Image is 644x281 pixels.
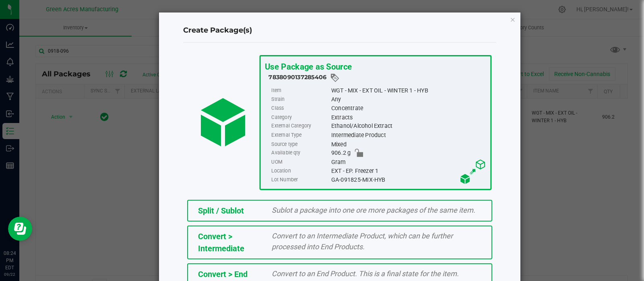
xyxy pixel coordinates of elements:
[331,175,486,184] div: GA-091825-MIX-HYB
[331,95,486,104] div: Any
[198,232,244,253] span: Convert > Intermediate
[271,158,329,166] label: UOM
[264,62,351,72] span: Use Package as Source
[331,149,350,158] span: 906.2 g
[8,217,32,241] iframe: Resource center
[331,158,486,166] div: Gram
[271,140,329,149] label: Source type
[198,206,244,215] span: Split / Sublot
[272,232,453,251] span: Convert to an Intermediate Product, which can be further processed into End Products.
[272,206,475,214] span: Sublot a package into one ore more packages of the same item.
[331,113,486,122] div: Extracts
[271,122,329,131] label: External Category
[271,86,329,95] label: Item
[271,175,329,184] label: Lot Number
[331,104,486,113] div: Concentrate
[331,86,486,95] div: WGT - MIX - EXT OIL - WINTER 1 - HYB
[271,131,329,139] label: External Type
[271,166,329,175] label: Location
[272,269,459,278] span: Convert to an End Product. This is a final state for the item.
[271,149,329,158] label: Available qty
[271,95,329,104] label: Strain
[268,73,486,83] div: 7838090137285406
[331,166,486,175] div: EXT - EP. Freezer 1
[331,122,486,131] div: Ethanol/Alcohol Extract
[183,25,496,36] h4: Create Package(s)
[331,140,486,149] div: Mixed
[198,269,248,279] span: Convert > End
[271,104,329,113] label: Class
[271,113,329,122] label: Category
[331,131,486,139] div: Intermediate Product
